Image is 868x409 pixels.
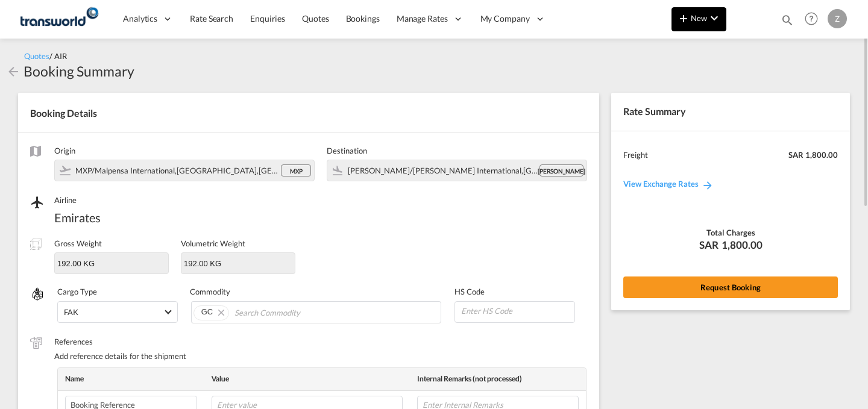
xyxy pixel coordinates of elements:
[410,368,586,390] th: Internal Remarks (not processed)
[30,107,97,119] span: Booking Details
[397,13,448,25] span: Manage Rates
[190,13,233,23] span: Rate Search
[18,5,99,33] img: 1a84b2306ded11f09c1219774cd0a0fe.png
[54,145,315,156] label: Origin
[57,286,178,297] label: Cargo Type
[781,13,794,31] div: icon-magnify
[54,209,256,226] span: Emirates
[30,195,42,207] md-icon: icon-airplane
[24,61,134,81] div: Booking Summary
[24,51,49,61] span: Quotes
[234,303,345,322] input: Search Commodity
[54,336,587,347] label: References
[123,13,157,25] span: Analytics
[707,11,722,25] md-icon: icon-chevron-down
[801,8,828,30] div: Help
[58,368,204,390] th: Name
[676,13,722,23] span: New
[281,164,311,176] div: MXP
[828,9,847,28] div: Z
[6,64,20,79] md-icon: icon-arrow-left
[201,307,213,316] span: GC
[6,61,24,81] div: icon-arrow-left
[54,351,587,361] div: Add reference details for the shipment
[181,239,245,248] label: Volumetric Weight
[346,13,380,23] span: Bookings
[623,276,838,298] button: Request Booking
[49,51,67,61] span: / AIR
[57,301,178,323] md-select: Select Cargo type: FAK
[204,368,410,390] th: Value
[611,167,726,201] a: View Exchange Rates
[671,7,726,31] button: icon-plus 400-fgNewicon-chevron-down
[480,13,530,25] span: My Company
[454,286,575,297] label: HS Code
[190,286,443,297] label: Commodity
[250,13,285,23] span: Enquiries
[676,11,691,25] md-icon: icon-plus 400-fg
[191,301,442,323] md-chips-wrap: Chips container. Use arrow keys to select chips.
[788,149,838,160] div: SAR 1,800.00
[460,302,574,320] input: Enter HS Code
[623,149,648,160] div: Freight
[54,195,256,205] label: Airline
[201,306,216,318] div: GC. Press delete to remove this chip.
[539,164,583,176] div: [PERSON_NAME]
[801,8,822,29] span: Help
[611,93,850,130] div: Rate Summary
[54,239,102,248] label: Gross Weight
[702,179,714,191] md-icon: icon-arrow-right
[623,238,838,252] div: SAR
[327,145,587,156] label: Destination
[302,13,329,23] span: Quotes
[210,306,228,318] button: Remove GC
[348,166,685,175] span: JED/King Abdulaziz International,Jeddah,Middle East
[75,166,339,175] span: MXP/Malpensa International,Milan,Europe
[623,227,838,238] div: Total Charges
[722,238,763,252] span: 1,800.00
[64,307,78,317] div: FAK
[781,13,794,27] md-icon: icon-magnify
